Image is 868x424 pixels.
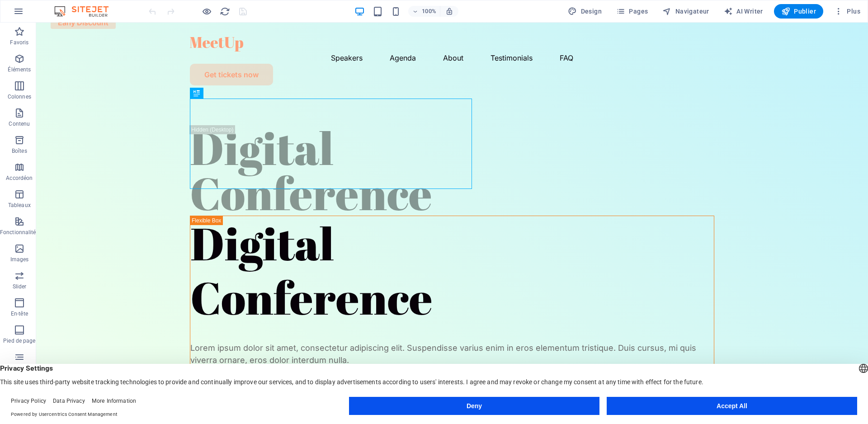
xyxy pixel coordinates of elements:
i: Lors du redimensionnement, ajuster automatiquement le niveau de zoom en fonction de l'appareil sé... [445,7,453,15]
img: Editor Logo [52,6,120,17]
span: Pages [616,7,648,16]
span: AI Writer [724,7,763,16]
p: Colonnes [8,93,31,100]
p: En-tête [11,310,28,317]
button: Cliquez ici pour quitter le mode Aperçu et poursuivre l'édition. [201,6,212,17]
button: Navigateur [659,4,712,19]
button: Pages [613,4,651,19]
p: Éléments [8,66,31,73]
button: Design [564,4,605,19]
p: Images [10,256,29,263]
i: Actualiser la page [220,6,230,17]
span: Publier [781,7,816,16]
button: Publier [774,4,823,19]
p: Favoris [10,39,28,46]
p: Contenu [9,120,30,127]
h6: 100% [422,6,436,17]
button: Plus [830,4,864,19]
button: AI Writer [720,4,767,19]
button: 100% [408,6,440,17]
p: Boîtes [12,147,27,155]
p: Pied de page [3,337,35,344]
span: Design [568,7,602,16]
div: Design (Ctrl+Alt+Y) [564,4,605,19]
p: Tableaux [8,202,31,209]
span: Plus [834,7,860,16]
button: reload [219,6,230,17]
span: Navigateur [662,7,709,16]
p: Slider [13,283,27,290]
p: Accordéon [6,174,33,182]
